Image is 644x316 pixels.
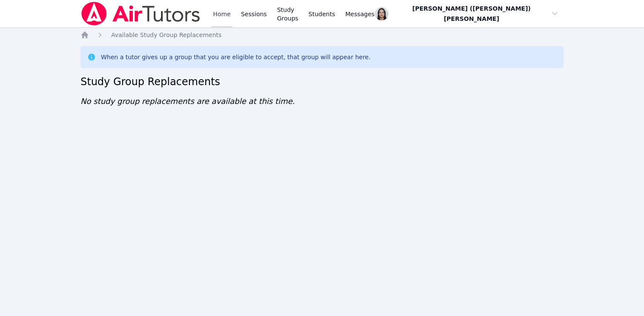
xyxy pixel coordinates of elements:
span: No study group replacements are available at this time. [80,97,295,106]
h2: Study Group Replacements [80,75,563,89]
a: Available Study Group Replacements [111,31,221,39]
div: When a tutor gives up a group that you are eligible to accept, that group will appear here. [101,53,371,61]
img: Air Tutors [80,2,201,26]
nav: Breadcrumb [80,31,563,39]
span: Messages [345,10,375,18]
span: Available Study Group Replacements [111,32,221,38]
